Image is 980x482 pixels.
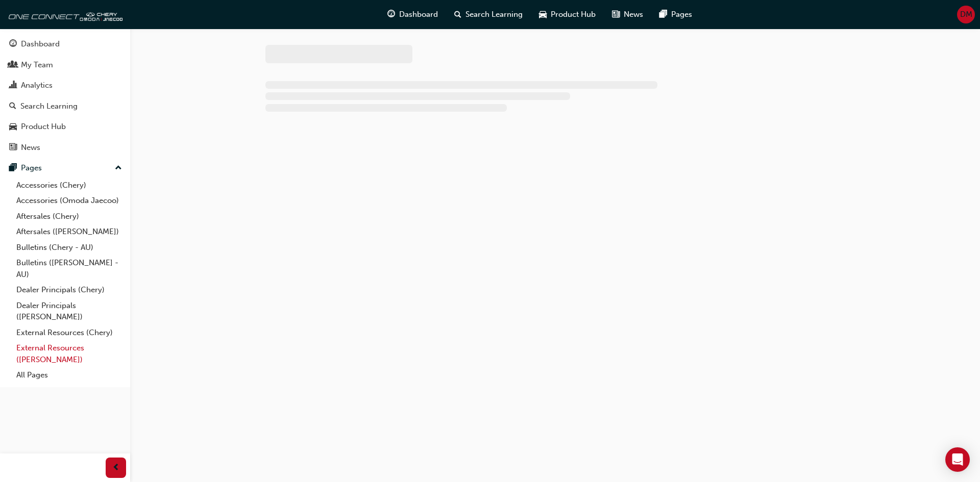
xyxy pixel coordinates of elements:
[12,282,126,298] a: Dealer Principals (Chery)
[12,340,126,367] a: External Resources ([PERSON_NAME])
[5,4,122,24] img: oneconnect
[960,9,972,20] span: DM
[12,240,126,256] a: Bulletins (Chery - AU)
[9,143,17,153] span: news-icon
[12,177,126,193] a: Accessories (Chery)
[21,38,60,50] div: Dashboard
[12,255,126,282] a: Bulletins ([PERSON_NAME] - AU)
[112,462,120,474] span: prev-icon
[624,9,643,20] span: News
[604,4,651,25] a: news-iconNews
[465,9,523,20] span: Search Learning
[651,4,700,25] a: pages-iconPages
[4,159,126,177] button: Pages
[12,325,126,341] a: External Resources (Chery)
[539,8,547,21] span: car-icon
[12,367,126,383] a: All Pages
[9,164,17,173] span: pages-icon
[387,8,395,21] span: guage-icon
[21,142,40,154] div: News
[551,9,596,20] span: Product Hub
[21,162,42,174] div: Pages
[9,81,17,90] span: chart-icon
[9,102,16,111] span: search-icon
[957,6,975,23] button: DM
[399,9,438,20] span: Dashboard
[21,80,53,91] div: Analytics
[659,8,667,21] span: pages-icon
[4,76,126,95] a: Analytics
[446,4,531,25] a: search-iconSearch Learning
[671,9,692,20] span: Pages
[4,138,126,157] a: News
[4,35,126,54] a: Dashboard
[21,59,53,71] div: My Team
[945,447,970,472] div: Open Intercom Messenger
[4,117,126,136] a: Product Hub
[379,4,446,25] a: guage-iconDashboard
[9,40,17,49] span: guage-icon
[4,56,126,74] a: My Team
[21,121,66,133] div: Product Hub
[12,209,126,224] a: Aftersales (Chery)
[12,298,126,325] a: Dealer Principals ([PERSON_NAME])
[612,8,620,21] span: news-icon
[9,122,17,132] span: car-icon
[454,8,461,21] span: search-icon
[531,4,604,25] a: car-iconProduct Hub
[12,224,126,240] a: Aftersales ([PERSON_NAME])
[4,33,126,159] button: DashboardMy TeamAnalyticsSearch LearningProduct HubNews
[9,61,17,70] span: people-icon
[115,162,122,175] span: up-icon
[12,193,126,209] a: Accessories (Omoda Jaecoo)
[4,97,126,116] a: Search Learning
[20,100,78,112] div: Search Learning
